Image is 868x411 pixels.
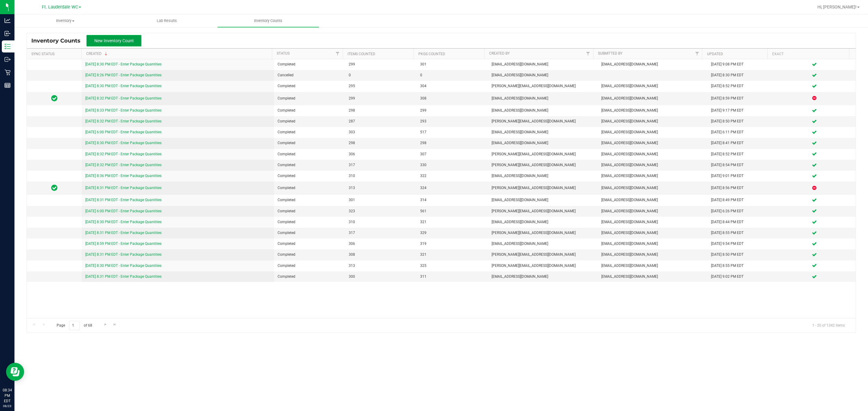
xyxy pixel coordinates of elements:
span: [EMAIL_ADDRESS][DOMAIN_NAME] [601,252,704,258]
inline-svg: Inbound [5,30,11,36]
a: [DATE] 8:30 PM EDT - Enter Package Quantities [85,264,162,268]
a: Status [277,51,290,55]
span: 303 [349,129,413,135]
span: 287 [349,119,413,124]
span: [EMAIL_ADDRESS][DOMAIN_NAME] [492,129,594,135]
div: [DATE] 8:52 PM EDT [711,151,770,157]
span: 314 [420,197,484,203]
inline-svg: Outbound [5,56,11,62]
span: 322 [420,173,484,179]
span: New Inventory Count [94,38,134,43]
span: [EMAIL_ADDRESS][DOMAIN_NAME] [601,140,704,146]
a: Filter [583,49,593,59]
span: 298 [420,140,484,146]
a: [DATE] 8:32 PM EDT - Enter Package Quantities [85,96,162,100]
span: Completed [278,241,342,247]
div: [DATE] 8:54 PM EDT [711,162,770,168]
inline-svg: Inventory [5,43,11,49]
th: Exact [767,49,849,59]
inline-svg: Analytics [5,17,11,24]
span: 317 [349,230,413,236]
span: In Sync [51,94,58,103]
span: 298 [349,140,413,146]
span: 306 [349,241,413,247]
span: Completed [278,96,342,101]
span: 329 [420,230,484,236]
span: 317 [349,162,413,168]
a: [DATE] 8:33 PM EDT - Enter Package Quantities [85,108,162,112]
div: [DATE] 8:59 PM EDT [711,96,770,101]
span: 299 [420,108,484,113]
span: 310 [349,173,413,179]
div: [DATE] 8:55 PM EDT [711,230,770,236]
span: 321 [420,252,484,258]
a: [DATE] 8:36 PM EDT - Enter Package Quantities [85,174,162,178]
span: 517 [420,129,484,135]
span: 301 [349,197,413,203]
button: New Inventory Count [86,35,141,46]
span: Completed [278,197,342,203]
a: [DATE] 8:31 PM EDT - Enter Package Quantities [85,231,162,235]
span: [EMAIL_ADDRESS][DOMAIN_NAME] [492,62,594,67]
span: [PERSON_NAME][EMAIL_ADDRESS][DOMAIN_NAME] [492,83,594,89]
span: [EMAIL_ADDRESS][DOMAIN_NAME] [601,197,704,203]
span: 298 [349,108,413,113]
a: [DATE] 8:30 PM EDT - Enter Package Quantities [85,62,162,66]
div: [DATE] 9:54 PM EDT [711,241,770,247]
span: 308 [349,252,413,258]
a: Lab Results [116,14,218,27]
span: Completed [278,263,342,269]
span: Completed [278,83,342,89]
span: 299 [349,62,413,67]
a: [DATE] 8:31 PM EDT - Enter Package Quantities [85,186,162,190]
a: Pkgs Counted [418,52,445,56]
div: [DATE] 8:50 PM EDT [711,252,770,258]
span: Page of 68 [52,321,97,330]
span: [EMAIL_ADDRESS][DOMAIN_NAME] [601,241,704,247]
div: [DATE] 8:55 PM EDT [711,263,770,269]
span: [PERSON_NAME][EMAIL_ADDRESS][DOMAIN_NAME] [492,230,594,236]
a: [DATE] 8:26 PM EDT - Enter Package Quantities [85,73,162,77]
span: [PERSON_NAME][EMAIL_ADDRESS][DOMAIN_NAME] [492,151,594,157]
span: 304 [420,83,484,89]
span: [PERSON_NAME][EMAIL_ADDRESS][DOMAIN_NAME] [492,119,594,124]
span: [EMAIL_ADDRESS][DOMAIN_NAME] [601,151,704,157]
span: [EMAIL_ADDRESS][DOMAIN_NAME] [492,108,594,113]
span: Inventory Counts [31,37,86,44]
span: In Sync [51,184,58,192]
a: Sync Status [31,52,55,56]
a: Created By [489,51,510,55]
div: [DATE] 8:41 PM EDT [711,140,770,146]
a: Submitted By [598,51,622,55]
span: Completed [278,62,342,67]
a: [DATE] 8:30 PM EDT - Enter Package Quantities [85,141,162,145]
span: Completed [278,252,342,258]
span: [EMAIL_ADDRESS][DOMAIN_NAME] [601,185,704,191]
span: [EMAIL_ADDRESS][DOMAIN_NAME] [492,72,594,78]
span: 1 - 20 of 1342 items [807,321,850,330]
input: 1 [69,321,80,330]
span: Cancelled [278,72,342,78]
div: [DATE] 8:44 PM EDT [711,219,770,225]
inline-svg: Reports [5,82,11,88]
span: [EMAIL_ADDRESS][DOMAIN_NAME] [492,96,594,101]
span: [EMAIL_ADDRESS][DOMAIN_NAME] [492,197,594,203]
span: 319 [420,241,484,247]
span: [EMAIL_ADDRESS][DOMAIN_NAME] [601,96,704,101]
span: Completed [278,151,342,157]
span: 295 [349,83,413,89]
span: 301 [420,62,484,67]
span: [EMAIL_ADDRESS][DOMAIN_NAME] [601,230,704,236]
span: 324 [420,185,484,191]
span: [EMAIL_ADDRESS][DOMAIN_NAME] [601,263,704,269]
div: [DATE] 9:17 PM EDT [711,108,770,113]
span: 330 [420,162,484,168]
span: 561 [420,208,484,214]
span: Completed [278,230,342,236]
div: [DATE] 8:30 PM EDT [711,72,770,78]
a: [DATE] 8:30 PM EDT - Enter Package Quantities [85,220,162,224]
span: [PERSON_NAME][EMAIL_ADDRESS][DOMAIN_NAME] [492,162,594,168]
a: Go to the next page [101,321,110,329]
span: [EMAIL_ADDRESS][DOMAIN_NAME] [601,219,704,225]
span: [EMAIL_ADDRESS][DOMAIN_NAME] [601,119,704,124]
